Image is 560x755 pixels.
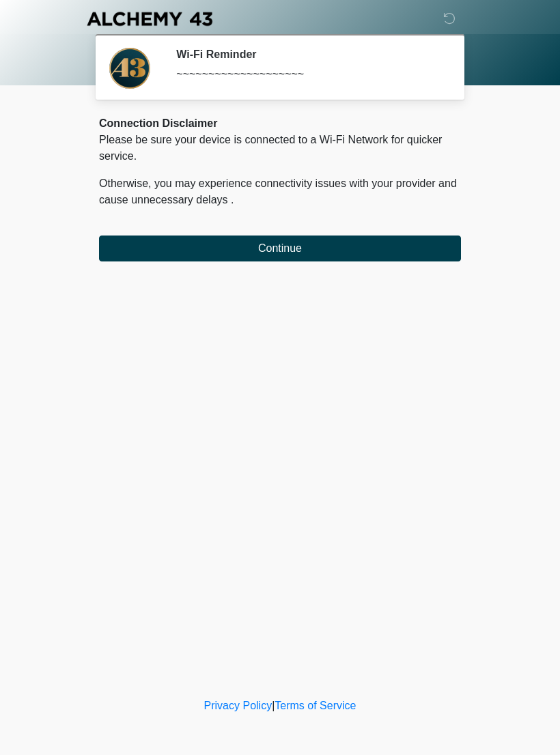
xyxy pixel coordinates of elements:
[99,175,461,208] p: Otherwise, you may experience connectivity issues with your provider and cause unnecessary delays .
[275,700,356,711] a: Terms of Service
[176,48,440,61] h2: Wi-Fi Reminder
[272,700,275,711] a: |
[109,48,150,89] img: Agent Avatar
[99,115,461,132] div: Connection Disclaimer
[176,66,440,83] div: ~~~~~~~~~~~~~~~~~~~~
[99,132,461,165] p: Please be sure your device is connected to a Wi-Fi Network for quicker service.
[204,700,272,711] a: Privacy Policy
[85,10,214,27] img: Alchemy 43 Logo
[99,236,461,261] button: Continue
